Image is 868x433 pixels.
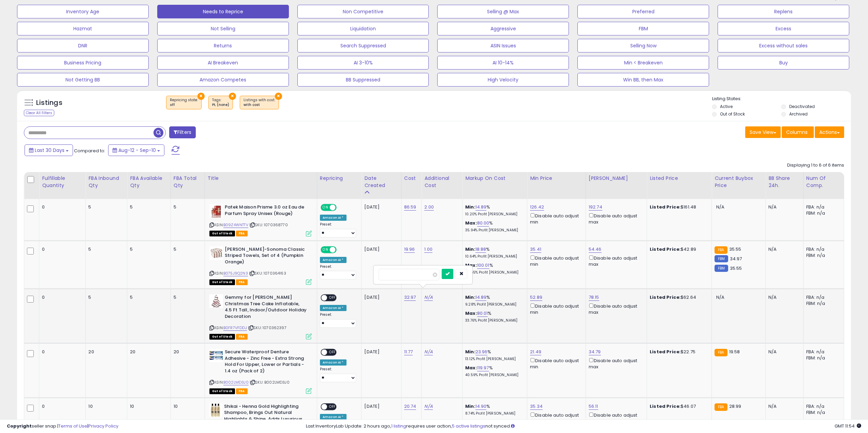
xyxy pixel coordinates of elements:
[327,404,338,409] span: OFF
[327,350,338,355] span: OFF
[336,205,347,211] span: OFF
[321,205,330,211] span: ON
[477,310,488,317] a: 80.01
[157,5,289,18] button: Needs to Reprice
[577,5,709,18] button: Preferred
[297,39,429,52] button: Search Suppressed
[477,220,489,227] a: 80.00
[223,222,248,228] a: B09Z4WNTTV
[275,93,282,100] button: ×
[465,270,522,275] p: 36.65% Profit [PERSON_NAME]
[475,204,487,211] a: 14.89
[465,403,475,409] b: Min:
[806,403,839,409] div: FBA: n/a
[589,246,602,253] a: 54.46
[169,126,196,138] button: Filters
[768,294,798,300] div: N/A
[462,172,527,199] th: The percentage added to the cost of goods (COGS) that forms the calculator for Min & Max prices.
[465,349,522,361] div: %
[424,204,434,211] a: 2.00
[806,300,839,307] div: FBM: n/a
[437,56,569,69] button: AI 10-14%
[718,56,849,69] button: Buy
[475,403,487,410] a: 14.90
[806,294,839,300] div: FBA: n/a
[768,349,798,355] div: N/A
[320,312,356,328] div: Preset:
[170,97,198,108] span: Repricing state :
[530,204,544,211] a: 126.42
[130,204,165,210] div: 5
[157,22,289,35] button: Not Selling
[364,204,392,210] div: [DATE]
[715,349,727,356] small: FBA
[806,246,839,252] div: FBA: n/a
[465,310,477,316] b: Max:
[174,403,200,409] div: 10
[530,403,543,410] a: 35.34
[452,423,485,429] a: 5 active listings
[589,175,644,182] div: [PERSON_NAME]
[530,254,580,267] div: Disable auto adjust min
[806,210,839,216] div: FBM: n/a
[465,246,522,259] div: %
[477,365,489,371] a: 119.97
[248,325,286,330] span: | SKU: 1070362397
[475,349,488,355] a: 23.96
[437,39,569,52] button: ASIN Issues
[88,294,122,300] div: 5
[170,103,198,107] div: off
[320,305,347,311] div: Amazon AI *
[404,175,419,182] div: Cost
[424,175,459,189] div: Additional Cost
[465,262,477,268] b: Max:
[589,204,602,211] a: 192.74
[650,403,706,409] div: $46.07
[58,423,87,429] a: Terms of Use
[225,349,308,376] b: Secure Waterproof Denture Adhesive - Zinc Free - Extra Strong Hold For Upper, Lower or Partials -...
[729,246,741,252] span: 35.55
[108,144,164,156] button: Aug-12 - Sep-10
[7,423,118,430] div: seller snap | |
[42,403,80,409] div: 0
[589,357,642,370] div: Disable auto adjust max
[465,373,522,377] p: 40.59% Profit [PERSON_NAME]
[88,423,118,429] a: Privacy Policy
[475,246,486,253] a: 18.88
[650,294,681,300] b: Listed Price:
[297,5,429,18] button: Non Competitive
[465,254,522,259] p: 10.64% Profit [PERSON_NAME]
[17,56,149,69] button: Business Pricing
[88,246,122,252] div: 5
[530,349,541,355] a: 21.49
[718,22,849,35] button: Excess
[465,365,477,371] b: Max:
[88,349,122,355] div: 20
[320,175,359,182] div: Repricing
[7,423,32,429] strong: Copyright
[118,147,156,154] span: Aug-12 - Sep-10
[716,294,724,300] span: N/A
[789,111,808,117] label: Archived
[806,355,839,361] div: FBM: n/a
[465,357,522,361] p: 13.12% Profit [PERSON_NAME]
[424,246,432,253] a: 1.00
[249,222,288,228] span: | SKU: 1070368770
[650,175,709,182] div: Listed Price
[787,162,844,169] div: Displaying 1 to 6 of 6 items
[174,294,200,300] div: 5
[577,39,709,52] button: Selling Now
[223,380,249,385] a: B002LMD3J0
[130,246,165,252] div: 5
[244,97,275,108] span: Listings with cost :
[25,144,73,156] button: Last 30 Days
[320,264,356,280] div: Preset:
[36,98,62,108] h5: Listings
[589,411,642,424] div: Disable auto adjust max
[209,279,235,285] span: All listings that are currently out of stock and unavailable for purchase on Amazon
[720,104,733,109] label: Active
[437,73,569,87] button: High Velocity
[35,147,64,154] span: Last 30 Days
[130,294,165,300] div: 5
[715,403,727,411] small: FBA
